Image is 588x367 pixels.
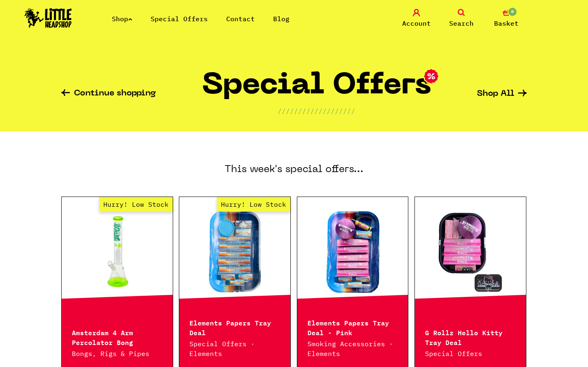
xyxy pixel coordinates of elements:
[62,211,173,293] a: Hurry! Low Stock
[494,18,519,28] span: Basket
[99,197,173,212] span: Hurry! Low Stock
[226,15,255,23] a: Contact
[61,131,527,197] h3: This week's special offers...
[278,106,355,116] p: ///////////////////
[307,317,398,337] p: Elements Papers Tray Deal - Pink
[24,8,72,28] img: Little Head Shop Logo
[307,339,398,358] p: Smoking Accessories · Elements
[72,327,163,347] p: Amsterdam 4 Arm Percolator Bong
[72,349,163,358] p: Bongs, Rigs & Pipes
[217,197,290,212] span: Hurry! Low Stock
[425,349,516,358] p: Special Offers
[179,211,290,293] a: Hurry! Low Stock
[486,9,527,28] a: 0 Basket
[441,9,482,28] a: Search
[202,72,431,106] h1: Special Offers
[402,18,431,28] span: Account
[112,15,132,23] a: Shop
[508,7,517,17] span: 0
[477,90,527,98] a: Shop All
[151,15,208,23] a: Special Offers
[425,327,516,347] p: G Rollz Hello Kitty Tray Deal
[449,18,474,28] span: Search
[189,317,280,337] p: Elements Papers Tray Deal
[61,89,156,99] a: Continue shopping
[273,15,290,23] a: Blog
[189,339,280,358] p: Special Offers · Elements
